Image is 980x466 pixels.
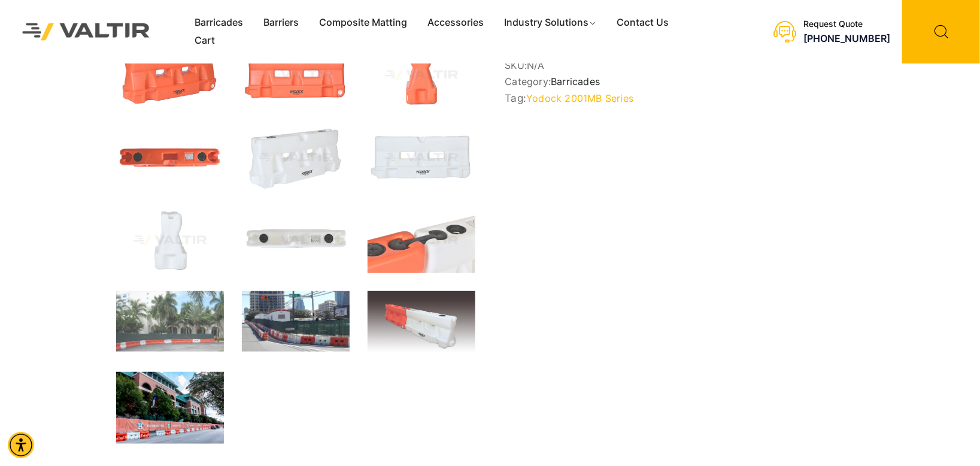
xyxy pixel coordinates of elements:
[116,208,224,273] img: A white plastic container with a unique shape, likely used for storage or dispensing liquids.
[417,14,494,32] a: Accessories
[184,14,253,32] a: Barricades
[505,60,864,71] span: SKU:
[803,19,890,29] div: Request Quote
[9,10,163,53] img: Valtir Rentals
[505,76,864,87] span: Category:
[242,126,350,190] img: A white plastic barrier with a textured surface, designed for traffic control or safety purposes.
[803,32,890,44] a: call (888) 496-3625
[607,14,679,32] a: Contact Us
[242,43,350,108] img: An orange traffic barrier with two rectangular openings and a logo, designed for road safety and ...
[368,126,475,190] img: A white plastic barrier with two rectangular openings, featuring the brand name "Yodock" and a logo.
[116,372,224,444] img: A view of Minute Maid Park with a barrier displaying "Houston Astros" and a Texas flag, surrounde...
[551,75,600,87] a: Barricades
[494,14,607,32] a: Industry Solutions
[368,291,475,353] img: A segmented traffic barrier featuring orange and white sections, designed for road safety and del...
[184,32,225,50] a: Cart
[116,291,224,352] img: A construction area with orange and white barriers, surrounded by palm trees and a building in th...
[368,43,475,108] img: An orange traffic cone with a wide base and a tapered top, designed for road safety and traffic m...
[527,59,545,71] span: N/A
[242,291,350,352] img: Construction site with traffic barriers, green fencing, and a street sign for Nueces St. in an ur...
[368,208,475,273] img: Close-up of two connected plastic containers, one orange and one white, featuring black caps and ...
[526,92,633,104] a: Yodock 2001MB Series
[309,14,417,32] a: Composite Matting
[242,208,350,273] img: A white plastic tank with two black caps and a label on the side, viewed from above.
[505,92,864,104] span: Tag:
[116,43,224,108] img: 2001MB_Org_3Q.jpg
[8,432,34,458] div: Accessibility Menu
[116,126,224,190] img: An orange plastic dock float with two circular openings and a rectangular label on top.
[253,14,309,32] a: Barriers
